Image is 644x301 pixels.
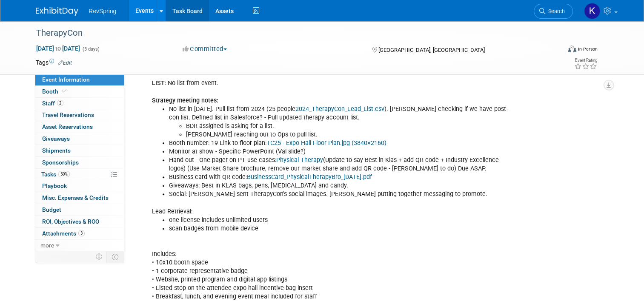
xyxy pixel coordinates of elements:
span: [DATE] [DATE] [36,45,80,52]
a: Travel Reservations [35,109,124,121]
a: TC25 - Expo Hall Floor Plan.jpg (3840×2160) [266,139,386,147]
li: Booth number: 19 Link to floor plan: [169,139,512,148]
li: scan badges from mobile device [169,224,512,233]
li: Hand out - One pager on PT use cases: (Update to say Best in Klas + add QR code + Industry Excell... [169,156,512,173]
button: Committed [180,45,230,54]
a: Giveaways [35,133,124,145]
div: TherapyCon [33,26,550,41]
a: Event Information [35,74,124,85]
div: Event Rating [574,58,597,62]
span: Staff [42,100,63,107]
a: Playbook [35,180,124,192]
a: more [35,240,124,251]
a: Booth [35,86,124,97]
li: No list in [DATE]. Pull list from 2024 (25 people ). [PERSON_NAME] checking if we have post-con l... [169,105,512,139]
span: [GEOGRAPHIC_DATA], [GEOGRAPHIC_DATA] [378,47,485,53]
span: more [40,242,54,249]
a: BusinessCard_PhysicalTherapyBro_[DATE].pdf [247,173,372,181]
span: ROI, Objectives & ROO [42,218,99,225]
span: Attachments [42,230,85,237]
span: Shipments [42,147,71,154]
a: 2024_TherapyCon_Lead_List.csv [295,105,384,113]
span: Giveaways [42,135,70,142]
a: Budget [35,204,124,216]
a: Attachments3 [35,228,124,239]
a: Physical Therapy [276,156,323,164]
a: Sponsorships [35,157,124,168]
span: Search [545,8,565,14]
span: Tasks [41,171,70,178]
td: Tags [36,58,72,67]
b: Strategy meeting notes: [152,97,218,104]
img: Format-Inperson.png [568,45,576,52]
li: Monitor at show - Specific PowerPoint (Val slide?) [169,148,512,156]
img: ExhibitDay [36,7,78,16]
a: Staff2 [35,98,124,109]
span: Event Information [42,76,90,83]
span: Misc. Expenses & Credits [42,194,109,201]
td: Toggle Event Tabs [107,251,124,262]
span: Travel Reservations [42,111,94,118]
span: Playbook [42,182,67,189]
img: Kelsey Culver [584,3,600,19]
span: Budget [42,206,61,213]
li: BDR assigned is asking for a list. [186,122,512,131]
li: Business card with QR code: [169,173,512,182]
a: Tasks50% [35,169,124,180]
a: Asset Reservations [35,121,124,133]
a: Misc. Expenses & Credits [35,192,124,204]
li: [PERSON_NAME] reaching out to Ops to pull list. [186,131,512,139]
a: Edit [58,60,72,66]
span: Sponsorships [42,159,79,166]
li: one license includes unlimited users [169,216,512,224]
span: RevSpring [89,8,116,14]
a: Shipments [35,145,124,156]
span: to [54,45,62,52]
span: (3 days) [82,46,100,52]
i: Booth reservation complete [62,89,66,94]
li: Social: [PERSON_NAME] sent TherapyCon's social images. [PERSON_NAME] putting together messaging t... [169,190,512,199]
span: Asset Reservations [42,123,93,130]
b: LIST [152,80,165,87]
div: In-Person [578,46,598,52]
span: Booth [42,88,68,95]
span: 50% [58,171,70,177]
a: ROI, Objectives & ROO [35,216,124,227]
span: 3 [78,230,85,236]
a: Search [534,4,573,19]
span: 2 [57,100,63,106]
div: Event Format [515,44,598,57]
td: Personalize Event Tab Strip [92,251,107,262]
li: Giveaways: Best in KLAS bags, pens, [MEDICAL_DATA] and candy. [169,182,512,190]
